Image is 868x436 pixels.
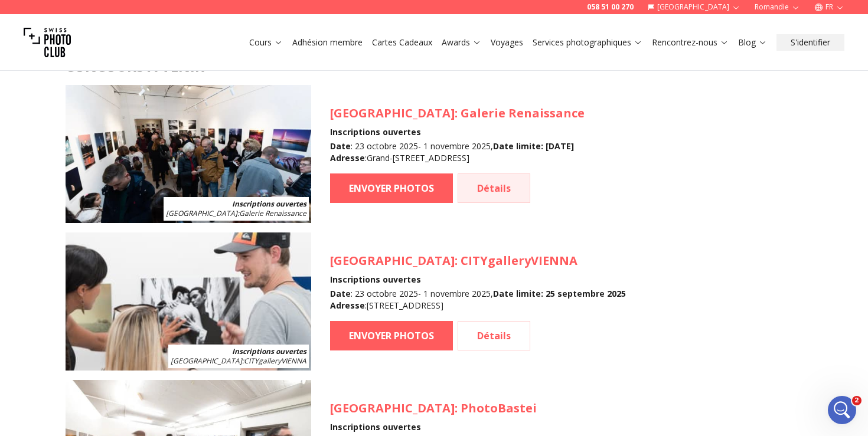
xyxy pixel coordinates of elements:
[647,34,733,51] button: Rencontrez-nous
[203,341,221,360] button: Send a message…
[493,288,626,299] b: Date limite : 25 septembre 2025
[10,321,226,341] textarea: Message…
[330,105,585,122] h3: : Galerie Renaissance
[9,127,227,359] div: user says…
[244,34,288,51] button: Cours
[533,37,642,48] a: Services photographiques
[330,140,585,164] div: : 23 octobre 2025 - 1 novembre 2025 , : Grand-[STREET_ADDRESS]
[372,37,432,48] a: Cartes Cadeaux
[738,37,767,48] a: Blog
[18,346,28,355] button: Emoji picker
[491,37,523,48] a: Voyages
[330,274,626,286] h4: Inscriptions ouvertes
[330,152,365,163] b: Adresse
[8,5,30,27] button: go back
[249,37,283,48] a: Cours
[330,140,351,152] b: Date
[733,34,772,51] button: Blog
[57,6,81,15] h1: Osan
[330,126,585,138] h4: Inscriptions ouvertes
[828,396,856,424] iframe: Intercom live chat
[852,396,862,405] span: 2
[52,302,217,325] div: En vous souhaitant une excellente journée,
[652,37,729,48] a: Rencontrez-nous
[24,19,71,66] img: Swiss photo club
[232,199,306,209] b: Inscriptions ouvertes
[330,288,626,312] div: : 23 octobre 2025 - 1 novembre 2025 , : [STREET_ADDRESS]
[330,105,455,121] span: [GEOGRAPHIC_DATA]
[330,300,365,311] b: Adresse
[330,321,453,350] a: ENVOYER PHOTOS
[37,346,47,355] button: Gif picker
[166,208,237,218] span: [GEOGRAPHIC_DATA]
[458,321,530,350] a: Détails
[493,140,574,152] b: Date limite : [DATE]
[43,127,227,350] div: Bonjour,Je suis intéressée par votre programme pour débutant en 8 semaines pour le période du [DA...
[232,346,306,356] b: Inscriptions ouvertes
[330,173,453,203] a: ENVOYER PHOTOS
[776,34,844,51] button: S'identifier
[75,346,84,355] button: Start recording
[9,80,227,127] div: Fin says…
[185,5,207,27] button: Home
[56,346,66,355] button: Upload attachment
[330,400,455,416] span: [GEOGRAPHIC_DATA]
[52,134,217,146] div: Bonjour,
[207,5,229,26] div: Close
[57,15,118,27] p: Active 30m ago
[442,37,481,48] a: Awards
[9,80,194,117] div: Bonjour ! Comment pouvons-nous vous aider [DATE] ?
[437,34,486,51] button: Awards
[367,34,437,51] button: Cartes Cadeaux
[330,288,351,299] b: Date
[66,85,311,223] img: SPC Photo Awards Genève: octobre 2025
[292,37,363,48] a: Adhésion membre
[52,273,217,296] div: D'avance merci pour toutes vos réponses,
[171,356,306,366] span: : CITYgalleryVIENNA
[486,34,528,51] button: Voyages
[587,2,634,12] a: 058 51 00 270
[19,87,184,110] div: Bonjour ! Comment pouvons-nous vous aider [DATE] ?
[34,6,53,25] img: Profile image for Osan
[66,232,311,371] img: SPC Photo Awards VIENNA October 2025
[330,421,634,433] h4: Inscriptions ouvertes
[166,208,306,218] span: : Galerie Renaissance
[171,356,242,366] span: [GEOGRAPHIC_DATA]
[458,173,530,203] a: Détails
[330,253,455,268] span: [GEOGRAPHIC_DATA]
[330,253,626,269] h3: : CITYgalleryVIENNA
[330,400,634,417] h3: : PhotoBastei
[52,152,217,267] div: Je suis intéressée par votre programme pour débutant en 8 semaines pour le période du [DATE] au [...
[288,34,367,51] button: Adhésion membre
[528,34,647,51] button: Services photographiques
